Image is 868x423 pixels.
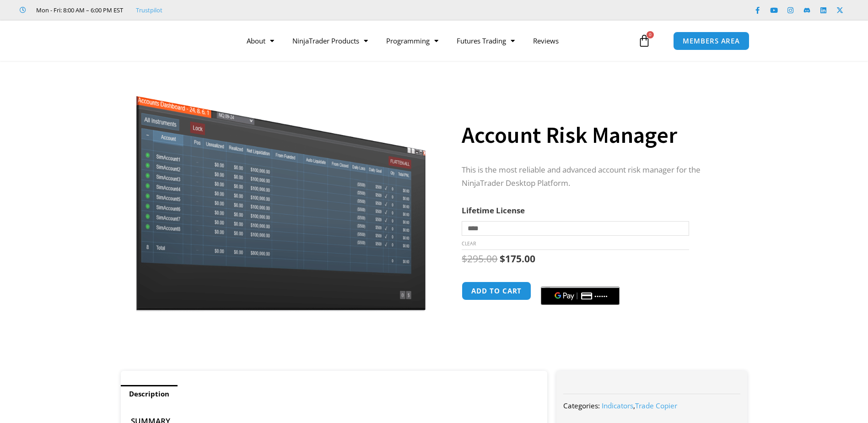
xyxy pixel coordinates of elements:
button: Add to cart [462,282,531,300]
iframe: Secure payment input frame [539,280,621,281]
a: Trade Copier [635,401,677,410]
nav: Menu [237,30,636,51]
a: MEMBERS AREA [673,32,749,50]
img: Screenshot 2024-08-26 15462845454 [134,77,428,311]
a: Indicators [602,401,633,410]
p: This is the most reliable and advanced account risk manager for the NinjaTrader Desktop Platform. [462,163,729,190]
a: Reviews [524,30,568,51]
a: About [237,30,283,51]
h1: Account Risk Manager [462,119,729,151]
a: Programming [377,30,447,51]
a: NinjaTrader Products [283,30,377,51]
a: Clear options [462,240,476,247]
button: Buy with GPay [541,287,620,305]
span: , [602,401,677,410]
span: Categories: [563,401,600,410]
a: 0 [624,27,664,54]
bdi: 175.00 [500,252,535,265]
text: •••••• [595,293,609,299]
span: $ [500,252,505,265]
a: Description [121,385,178,403]
label: Lifetime License [462,205,525,216]
img: LogoAI | Affordable Indicators – NinjaTrader [106,24,205,57]
span: Mon - Fri: 8:00 AM – 6:00 PM EST [34,5,123,16]
a: Trustpilot [136,5,162,16]
a: Futures Trading [447,30,524,51]
span: 0 [647,31,654,38]
bdi: 295.00 [462,252,497,265]
span: $ [462,252,467,265]
span: MEMBERS AREA [683,38,740,44]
